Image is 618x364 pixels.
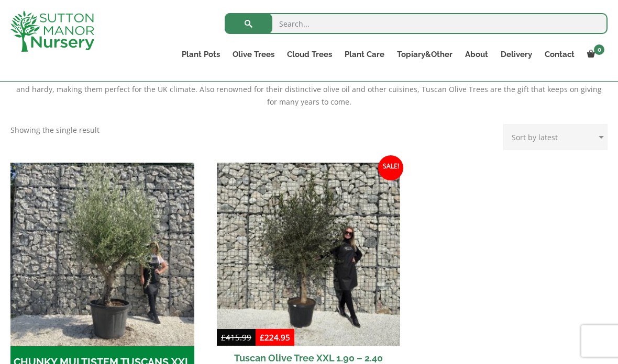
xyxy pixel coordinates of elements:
a: Plant Care [338,47,391,62]
a: Cloud Trees [281,47,338,62]
p: Showing the single result [10,124,100,136]
img: Tuscan Olive Tree XXL 1.90 - 2.40 [217,163,401,346]
span: £ [221,332,226,343]
img: CHUNKY MULTISTEM TUSCANS XXL [10,163,194,346]
a: Delivery [494,47,538,62]
a: Plant Pots [175,47,226,62]
span: £ [260,332,264,343]
bdi: 415.99 [221,332,251,343]
bdi: 224.95 [260,332,290,343]
a: Olive Trees [226,47,281,62]
div: With their evergreen leaves, Tuscan Olive Trees can act as the ideal focal point in your garden. ... [10,71,608,108]
span: 0 [594,44,604,55]
a: Contact [538,47,581,62]
a: Topiary&Other [391,47,459,62]
img: logo [10,10,94,52]
a: About [459,47,494,62]
select: Shop order [503,124,608,150]
span: Sale! [378,155,403,180]
a: 0 [581,47,608,62]
input: Search... [225,13,608,34]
